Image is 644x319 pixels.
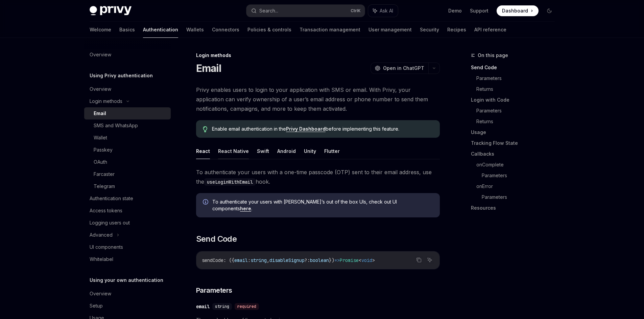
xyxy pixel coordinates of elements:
button: Flutter [324,143,340,159]
span: boolean [310,257,329,263]
div: Telegram [94,182,115,190]
a: Resources [471,203,560,213]
span: Send Code [196,234,237,244]
span: : [248,257,251,263]
span: Open in ChatGPT [383,65,424,72]
a: Access tokens [84,205,171,217]
span: To authenticate your users with a one-time passcode (OTP) sent to their email address, use the hook. [196,167,440,186]
img: dark logo [90,6,132,16]
span: Enable email authentication in the before implementing this feature. [212,126,433,132]
a: Welcome [90,22,111,38]
span: disableSignup [269,257,305,263]
span: Ask AI [380,7,393,14]
span: : ({ [223,257,234,263]
a: Callbacks [471,149,560,159]
button: Swift [257,143,269,159]
svg: Tip [203,126,208,132]
div: Overview [90,85,111,93]
a: Recipes [447,22,466,38]
div: Login methods [90,97,122,105]
button: Ask AI [425,256,434,264]
a: Login with Code [471,95,560,105]
a: API reference [474,22,506,38]
a: Passkey [84,144,171,156]
svg: Info [203,199,210,206]
div: UI components [90,243,123,251]
span: Promise [340,257,359,263]
div: Search... [259,7,278,15]
div: Passkey [94,146,113,154]
span: On this page [478,51,508,59]
a: Transaction management [300,22,360,38]
a: Wallet [84,132,171,144]
div: SMS and WhatsApp [94,122,138,130]
a: Support [470,7,488,14]
a: Overview [84,288,171,300]
a: Returns [476,84,560,95]
button: React Native [218,143,249,159]
span: void [361,257,372,263]
a: SMS and WhatsApp [84,119,171,132]
div: Logging users out [90,219,130,227]
button: Android [277,143,296,159]
a: User management [368,22,412,38]
button: Toggle dark mode [544,5,555,16]
a: Farcaster [84,168,171,180]
a: Parameters [482,170,560,181]
span: > [372,257,375,263]
button: React [196,143,210,159]
a: Email [84,107,171,119]
a: here [240,206,251,212]
a: Parameters [482,192,560,203]
a: Authentication state [84,192,171,205]
button: Unity [304,143,316,159]
code: useLoginWithEmail [204,178,256,186]
div: Authentication state [90,194,133,203]
a: Privy Dashboard [286,126,326,132]
button: Copy the contents from the code block [414,256,423,264]
a: Connectors [212,22,239,38]
a: UI components [84,241,171,253]
span: Parameters [196,286,232,295]
span: Dashboard [502,7,528,14]
a: Overview [84,49,171,61]
a: Telegram [84,180,171,192]
div: Login methods [196,52,440,59]
a: OAuth [84,156,171,168]
h5: Using your own authentication [90,276,163,284]
div: email [196,303,210,310]
div: Access tokens [90,207,122,215]
a: Tracking Flow State [471,138,560,149]
h5: Using Privy authentication [90,72,153,80]
div: Whitelabel [90,255,113,263]
a: Returns [476,116,560,127]
div: OAuth [94,158,107,166]
div: Farcaster [94,170,115,178]
a: Logging users out [84,217,171,229]
span: < [359,257,361,263]
button: Ask AI [368,5,398,17]
button: Open in ChatGPT [371,62,428,74]
h1: Email [196,62,221,74]
a: Whitelabel [84,253,171,265]
span: }) [329,257,334,263]
a: Basics [119,22,135,38]
a: Parameters [476,73,560,84]
div: Overview [90,290,111,298]
a: onError [476,181,560,192]
div: Wallet [94,134,107,142]
div: Advanced [90,231,113,239]
a: Usage [471,127,560,138]
span: email [234,257,248,263]
a: Policies & controls [247,22,291,38]
a: Parameters [476,105,560,116]
a: Overview [84,83,171,95]
a: Demo [448,7,462,14]
a: Wallets [186,22,204,38]
span: Privy enables users to login to your application with SMS or email. With Privy, your application ... [196,85,440,113]
span: ?: [305,257,310,263]
div: Email [94,109,106,117]
div: Overview [90,51,111,59]
span: To authenticate your users with [PERSON_NAME]’s out of the box UIs, check out UI components . [212,198,433,212]
a: Setup [84,300,171,312]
